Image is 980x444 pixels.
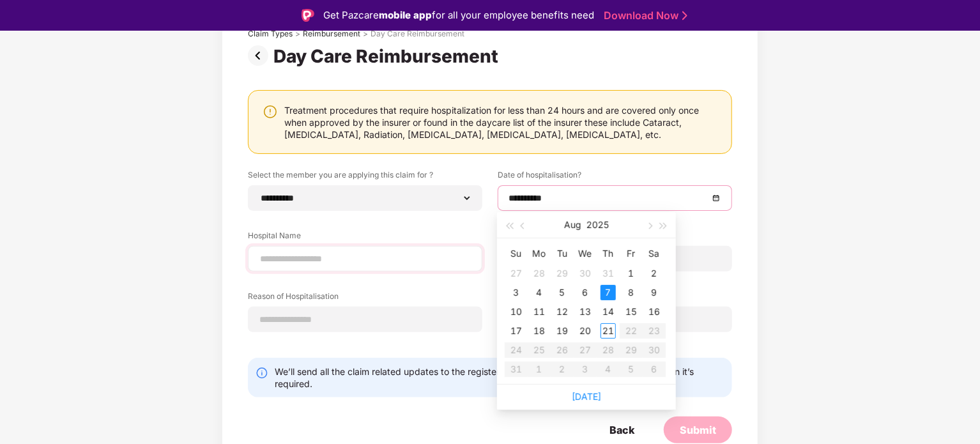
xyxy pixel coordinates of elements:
div: Get Pazcare for all your employee benefits need [323,8,594,23]
div: 21 [601,323,616,339]
div: Back [609,423,634,437]
td: 2025-08-18 [528,321,551,341]
td: 2025-07-31 [597,264,620,283]
th: Sa [643,243,666,264]
a: [DATE] [572,391,601,402]
td: 2025-07-28 [528,264,551,283]
div: Reimbursement [303,29,360,39]
div: 5 [555,285,570,300]
img: Logo [302,9,314,22]
th: Fr [620,243,643,264]
td: 2025-08-04 [528,283,551,302]
div: 29 [555,266,570,281]
div: 10 [509,304,524,319]
td: 2025-08-12 [551,302,574,321]
div: 13 [578,304,593,319]
div: Day Care Reimbursement [371,29,464,39]
div: 12 [555,304,570,319]
div: 27 [509,266,524,281]
td: 2025-08-01 [620,264,643,283]
td: 2025-07-30 [574,264,597,283]
div: Claim Types [248,29,293,39]
td: 2025-08-03 [505,283,528,302]
div: 6 [578,285,593,300]
td: 2025-08-17 [505,321,528,341]
div: 9 [647,285,662,300]
label: Date of hospitalisation? [498,169,732,185]
td: 2025-08-02 [643,264,666,283]
div: Submit [680,423,716,437]
div: 18 [532,323,547,339]
button: Aug [564,212,581,238]
img: svg+xml;base64,PHN2ZyBpZD0iV2FybmluZ18tXzI0eDI0IiBkYXRhLW5hbWU9Ildhcm5pbmcgLSAyNHgyNCIgeG1sbnM9Im... [263,104,278,119]
div: 16 [647,304,662,319]
th: We [574,243,597,264]
th: Mo [528,243,551,264]
div: 28 [532,266,547,281]
strong: mobile app [379,9,432,21]
td: 2025-08-06 [574,283,597,302]
th: Th [597,243,620,264]
div: 17 [509,323,524,339]
div: 4 [532,285,547,300]
td: 2025-08-14 [597,302,620,321]
td: 2025-08-10 [505,302,528,321]
div: 15 [624,304,639,319]
div: > [363,29,368,39]
img: svg+xml;base64,PHN2ZyBpZD0iUHJldi0zMngzMiIgeG1sbnM9Imh0dHA6Ly93d3cudzMub3JnLzIwMDAvc3ZnIiB3aWR0aD... [248,45,273,66]
div: 11 [532,304,547,319]
div: 3 [509,285,524,300]
td: 2025-08-07 [597,283,620,302]
div: 2 [647,266,662,281]
div: 20 [578,323,593,339]
td: 2025-08-13 [574,302,597,321]
div: 1 [624,266,639,281]
td: 2025-08-09 [643,283,666,302]
img: svg+xml;base64,PHN2ZyBpZD0iSW5mby0yMHgyMCIgeG1sbnM9Imh0dHA6Ly93d3cudzMub3JnLzIwMDAvc3ZnIiB3aWR0aD... [256,367,268,379]
div: 14 [601,304,616,319]
td: 2025-08-15 [620,302,643,321]
label: Reason of Hospitalisation [248,291,482,307]
div: > [295,29,300,39]
div: 19 [555,323,570,339]
td: 2025-07-29 [551,264,574,283]
td: 2025-08-16 [643,302,666,321]
td: 2025-08-05 [551,283,574,302]
td: 2025-08-21 [597,321,620,341]
div: 8 [624,285,639,300]
td: 2025-08-08 [620,283,643,302]
td: 2025-08-11 [528,302,551,321]
label: Select the member you are applying this claim for ? [248,169,482,185]
button: 2025 [586,212,609,238]
img: Stroke [682,9,687,22]
div: We’ll send all the claim related updates to the registered mobile number/email and call only when... [275,365,724,390]
label: Hospital Name [248,230,482,246]
a: Download Now [604,9,684,22]
td: 2025-08-20 [574,321,597,341]
div: 7 [601,285,616,300]
div: 31 [601,266,616,281]
th: Su [505,243,528,264]
td: 2025-08-19 [551,321,574,341]
div: Day Care Reimbursement [273,45,503,67]
div: Treatment procedures that require hospitalization for less than 24 hours and are covered only onc... [284,104,719,141]
th: Tu [551,243,574,264]
td: 2025-07-27 [505,264,528,283]
div: 30 [578,266,593,281]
